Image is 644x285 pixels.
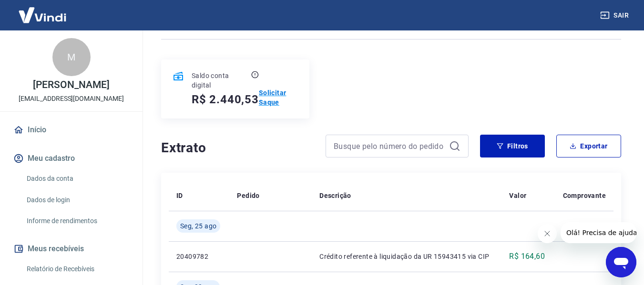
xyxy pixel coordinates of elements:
[237,191,259,200] p: Pedido
[11,0,73,29] img: Vindi
[334,139,445,153] input: Busque pelo número do pedido
[180,221,216,231] span: Seg, 25 ago
[319,252,494,261] p: Crédito referente à liquidação da UR 15943415 via CIP
[509,191,526,200] p: Valor
[319,191,351,200] p: Descrição
[6,7,80,14] span: Olá! Precisa de ajuda?
[538,224,557,243] iframe: Fechar mensagem
[161,138,314,157] h4: Extrato
[11,119,131,140] a: Início
[480,135,545,157] button: Filtros
[176,191,183,200] p: ID
[23,190,131,210] a: Dados de login
[23,259,131,279] a: Relatório de Recebíveis
[563,191,606,200] p: Comprovante
[23,169,131,188] a: Dados da conta
[19,94,124,104] p: [EMAIL_ADDRESS][DOMAIN_NAME]
[509,251,545,262] p: R$ 164,60
[606,247,636,277] iframe: Botão para abrir a janela de mensagens
[192,92,259,107] h5: R$ 2.440,53
[11,238,131,259] button: Meus recebíveis
[192,71,249,90] p: Saldo conta digital
[23,211,131,231] a: Informe de rendimentos
[561,222,636,243] iframe: Mensagem da empresa
[598,7,633,24] button: Sair
[33,80,109,90] p: [PERSON_NAME]
[52,38,91,76] div: M
[11,148,131,169] button: Meu cadastro
[259,88,298,107] a: Solicitar Saque
[176,252,222,261] p: 20409782
[556,135,621,157] button: Exportar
